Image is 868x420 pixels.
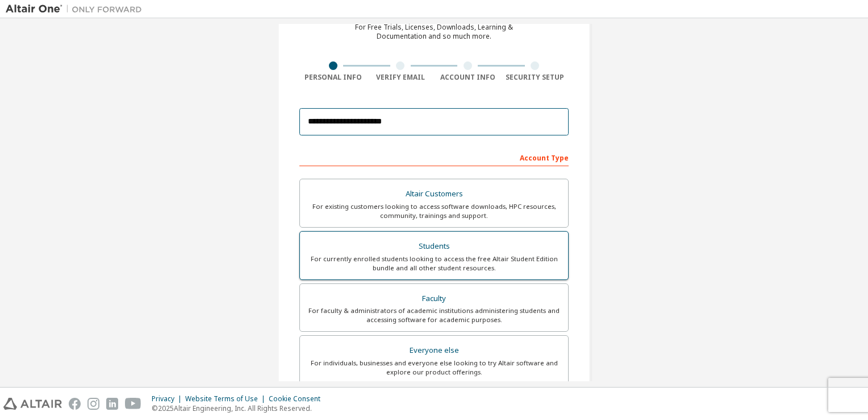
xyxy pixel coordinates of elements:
div: Cookie Consent [269,394,327,403]
div: Personal Info [299,73,367,82]
p: © 2025 Altair Engineering, Inc. All Rights Reserved. [152,403,327,413]
div: For Free Trials, Licenses, Downloads, Learning & Documentation and so much more. [355,23,513,41]
img: altair_logo.svg [3,398,62,410]
div: For faculty & administrators of academic institutions administering students and accessing softwa... [307,306,561,324]
div: Account Info [434,73,502,82]
img: youtube.svg [125,398,141,410]
img: facebook.svg [69,398,81,410]
img: instagram.svg [87,398,99,410]
div: Website Terms of Use [185,394,269,403]
div: Students [307,238,561,254]
div: Verify Email [367,73,435,82]
div: For existing customers looking to access software downloads, HPC resources, community, trainings ... [307,202,561,220]
div: For individuals, businesses and everyone else looking to try Altair software and explore our prod... [307,359,561,377]
div: Everyone else [307,343,561,359]
div: For currently enrolled students looking to access the free Altair Student Edition bundle and all ... [307,254,561,273]
div: Account Type [299,148,569,166]
img: linkedin.svg [106,398,118,410]
div: Faculty [307,291,561,307]
img: Altair One [6,3,148,15]
div: Altair Customers [307,186,561,202]
div: Security Setup [502,73,569,82]
div: Privacy [152,394,185,403]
